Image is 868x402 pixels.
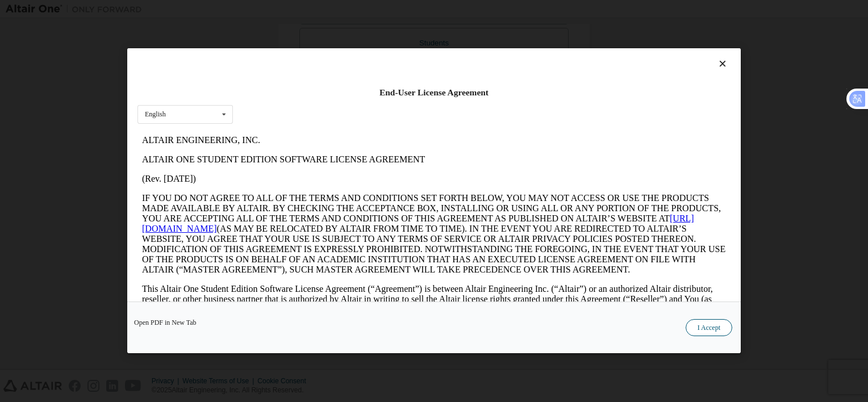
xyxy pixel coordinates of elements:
[145,111,166,118] div: English
[5,153,589,194] p: This Altair One Student Edition Software License Agreement (“Agreement”) is between Altair Engine...
[5,24,589,34] p: ALTAIR ONE STUDENT EDITION SOFTWARE LICENSE AGREEMENT
[686,320,732,337] button: I Accept
[5,5,589,15] p: ALTAIR ENGINEERING, INC.
[5,83,557,103] a: [URL][DOMAIN_NAME]
[5,62,589,144] p: IF YOU DO NOT AGREE TO ALL OF THE TERMS AND CONDITIONS SET FORTH BELOW, YOU MAY NOT ACCESS OR USE...
[134,320,197,326] a: Open PDF in New Tab
[137,87,731,98] div: End-User License Agreement
[5,43,589,53] p: (Rev. [DATE])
